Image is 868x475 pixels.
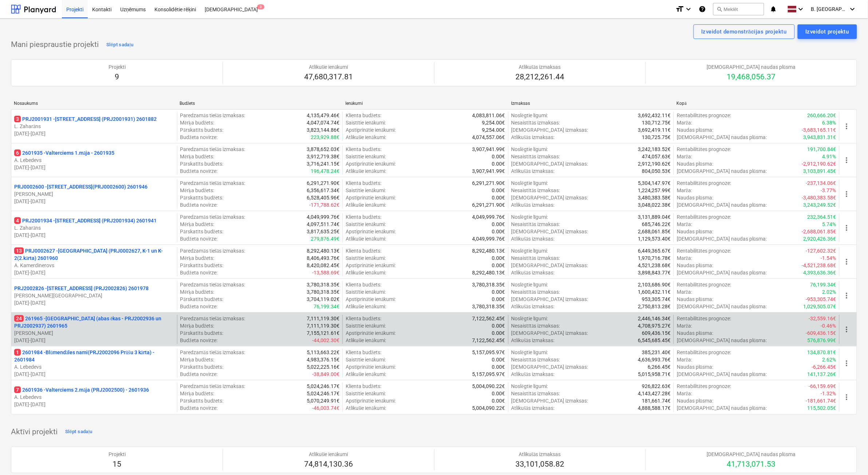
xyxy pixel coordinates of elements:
p: [DATE] - [DATE] [14,164,174,171]
p: Atlikušie ienākumi : [346,235,386,242]
p: Pārskatīts budžets : [180,126,223,134]
p: Pārskatīts budžets : [180,329,223,337]
p: [DATE] - [DATE] [14,231,174,239]
p: [DEMOGRAPHIC_DATA] naudas plūsma : [677,303,767,310]
p: Paredzamās tiešās izmaksas : [180,146,246,153]
i: keyboard_arrow_down [797,5,805,13]
p: 8,420,082.45€ [307,262,339,269]
iframe: Chat Widget [832,440,868,475]
p: A. Lebedevs [14,363,174,371]
p: 130,712.75€ [642,119,671,126]
p: Marža : [677,322,692,329]
p: Budžeta novirze : [180,167,217,175]
div: 3PRJ2001931 -[STREET_ADDRESS] (PRJ2001931) 2601882L. Zaharāns[DATE]-[DATE] [14,115,174,137]
p: Atlikušie ienākumi : [346,167,386,175]
p: 76,199.34€ [314,303,339,310]
p: 4,047,074.74€ [307,119,339,126]
p: Pārskatīts budžets : [180,262,223,269]
p: 3,716,241.15€ [307,160,339,167]
p: 7,155,121.61€ [307,329,339,337]
p: L. Zaharāns [14,123,174,130]
p: Klienta budžets : [346,315,381,322]
p: 0.00€ [492,322,505,329]
p: PRJ2002826 - [STREET_ADDRESS] (PRJ2002826) 2601978 [14,285,149,292]
p: Rentabilitātes prognoze : [677,315,731,322]
p: Rentabilitātes prognoze : [677,281,731,288]
p: Paredzamās tiešās izmaksas : [180,315,246,322]
p: Paredzamās tiešās izmaksas : [180,179,246,187]
p: Atlikušie ienākumi : [346,303,386,310]
p: 9,254.00€ [482,119,505,126]
p: 8,292,480.13€ [472,269,505,276]
p: 5,304,147.97€ [638,179,671,187]
p: Apstiprinātie ienākumi : [346,296,396,303]
p: L. Zaharāns [14,224,174,231]
p: 47,680,317.81 [304,72,353,82]
i: keyboard_arrow_down [848,5,857,13]
p: 6,291,271.90€ [472,179,505,187]
p: Atlikušās izmaksas : [511,235,555,242]
p: [DEMOGRAPHIC_DATA] izmaksas : [511,262,588,269]
p: -2,912,190.62€ [802,160,836,167]
span: more_vert [843,156,851,165]
div: Slēpt sadaļu [106,41,134,49]
div: Ienākumi [345,101,505,106]
span: 1 [14,349,21,356]
p: -13,588.69€ [312,269,339,276]
p: Saistītie ienākumi : [346,221,386,228]
p: Marža : [677,254,692,262]
p: 3,692,419.11€ [638,126,671,134]
p: Pārskatīts budžets : [180,228,223,235]
p: Saistītie ienākumi : [346,187,386,194]
p: Nesaistītās izmaksas : [511,322,560,329]
p: PRJ2001934 - [STREET_ADDRESS] (PRJ2001934) 2601941 [14,217,157,224]
p: Budžeta novirze : [180,269,217,276]
p: Budžeta novirze : [180,201,217,209]
p: Noslēgtie līgumi : [511,146,548,153]
p: Paredzamās tiešās izmaksas : [180,213,246,221]
span: more_vert [843,393,851,401]
div: 13PRJ0002627 -[GEOGRAPHIC_DATA] (PRJ0002627, K-1 un K-2(2.kārta) 2601960A. Kamerdinerovs[DATE]-[D... [14,247,174,276]
span: more_vert [843,190,851,198]
p: Klienta budžets : [346,281,381,288]
p: Rentabilitātes prognoze : [677,146,731,153]
p: 3,943,831.31€ [804,134,836,141]
p: Marža : [677,119,692,126]
p: 0.00€ [492,153,505,160]
p: Klienta budžets : [346,112,381,119]
span: more_vert [843,122,851,131]
div: Kopā [677,101,837,106]
p: Nesaistītās izmaksas : [511,119,560,126]
p: 4.91% [822,153,836,160]
p: 3,907,941.99€ [472,146,505,153]
span: 6 [14,150,21,156]
div: Izmaksas [511,101,671,106]
p: 1,224,257.99€ [638,187,671,194]
p: -953,305.74€ [806,296,836,303]
span: 4 [14,217,21,224]
p: 3,780,318.35€ [472,303,505,310]
p: 3,907,941.99€ [472,167,505,175]
p: 3,817,635.25€ [307,228,339,235]
p: 279,876.49€ [311,235,339,242]
p: 0.00€ [492,296,505,303]
span: 3 [14,116,21,122]
p: Noslēgtie līgumi : [511,179,548,187]
p: 4,049,999.76€ [472,235,505,242]
p: Noslēgtie līgumi : [511,315,548,322]
p: Pārskatīts budžets : [180,296,223,303]
i: keyboard_arrow_down [684,5,693,13]
div: PRJ0002600 -[STREET_ADDRESS](PRJ0002600) 2601946[PERSON_NAME][DATE]-[DATE] [14,183,174,205]
p: 3,692,432.11€ [638,112,671,119]
p: -3,683,165.11€ [802,126,836,134]
span: more_vert [843,325,851,334]
p: 196,478.24€ [311,167,339,175]
p: [DEMOGRAPHIC_DATA] naudas plūsma : [677,167,767,175]
p: 2,750,813.28€ [638,303,671,310]
p: Saistītie ienākumi : [346,119,386,126]
p: Mērķa budžets : [180,254,214,262]
p: Paredzamās tiešās izmaksas : [180,112,246,119]
p: Rentabilitātes prognoze : [677,112,731,119]
p: Saistītie ienākumi : [346,322,386,329]
p: [DATE] - [DATE] [14,198,174,205]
